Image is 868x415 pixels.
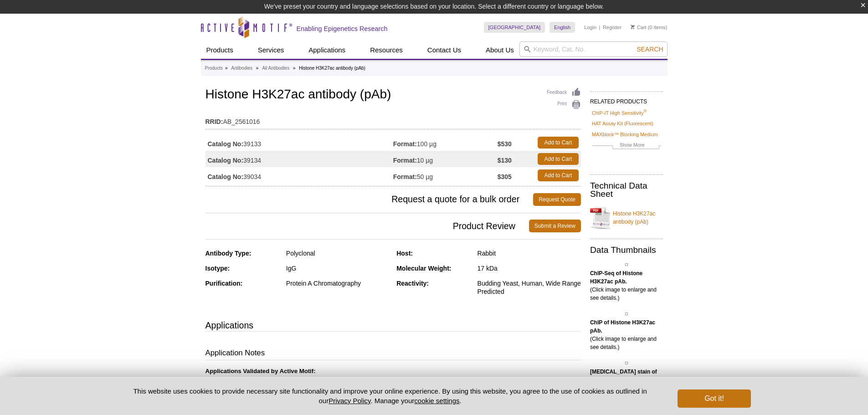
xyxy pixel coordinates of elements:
a: Cart [631,24,647,31]
div: Rabbit [478,249,581,257]
h2: Enabling Epigenetics Research [297,25,388,33]
li: » [293,66,296,71]
h2: Data Thumbnails [590,246,663,254]
a: Add to Cart [538,153,579,165]
strong: Format: [393,140,417,148]
a: Services [252,41,290,59]
b: [MEDICAL_DATA] stain of Histone H3K27ac pAb. [590,369,657,383]
div: Protein A Chromatography [286,279,390,287]
a: All Antibodies [262,64,289,72]
a: MAXblock™ Blocking Medium [592,130,658,138]
strong: Purification: [205,280,243,287]
b: Applications Validated by Active Motif: [205,368,316,374]
a: Print [547,100,581,110]
a: Histone H3K27ac antibody (pAb) [590,204,663,231]
strong: Molecular Weight: [396,265,451,272]
p: (Click image to enlarge and see details.) [590,318,663,351]
img: Your Cart [631,25,635,29]
td: 10 µg [393,151,498,167]
span: Request a quote for a bulk order [205,193,534,206]
strong: Host: [396,250,413,257]
div: Budding Yeast, Human, Wide Range Predicted [478,279,581,296]
h1: Histone H3K27ac antibody (pAb) [205,87,581,103]
p: (Click image to enlarge and see details.) [590,269,663,302]
strong: Reactivity: [396,280,429,287]
td: 50 µg [393,167,498,184]
td: 39133 [205,134,393,151]
button: Search [634,45,666,53]
li: » [256,66,259,71]
a: Request Quote [533,193,581,206]
button: cookie settings [414,397,459,405]
td: 39034 [205,167,393,184]
a: Applications [303,41,351,59]
a: ChIP-IT High Sensitivity® [592,109,647,117]
a: Feedback [547,87,581,97]
strong: RRID: [205,118,223,126]
h3: Applications [205,318,581,332]
a: Register [603,24,621,31]
td: AB_2561016 [205,112,581,127]
b: ChIP-Seq of Histone H3K27ac pAb. [590,270,642,285]
li: (0 items) [631,22,668,33]
a: Login [584,24,596,31]
a: HAT Assay Kit (Fluorescent) [592,119,653,128]
a: Add to Cart [538,169,579,181]
b: ChIP of Histone H3K27ac pAb. [590,319,655,334]
strong: Format: [393,173,417,181]
strong: $305 [498,173,512,181]
a: Resources [365,41,408,59]
div: 17 kDa [478,264,581,272]
a: About Us [480,41,519,59]
strong: ChIP: [228,376,244,383]
a: Products [205,64,223,72]
p: This website uses cookies to provide necessary site functionality and improve your online experie... [118,386,663,405]
sup: ® [644,109,647,113]
h2: Technical Data Sheet [590,182,663,198]
strong: Antibody Type: [205,250,252,257]
a: [GEOGRAPHIC_DATA] [484,22,545,33]
h3: Application Notes [205,348,581,360]
a: English [550,22,575,33]
strong: Catalog No: [208,156,244,164]
li: Histone H3K27ac antibody (pAb) [299,66,365,71]
strong: Catalog No: [208,173,244,181]
strong: Isotype: [205,265,230,272]
strong: Format: [393,156,417,164]
div: IgG [286,264,390,272]
a: Add to Cart [538,137,579,149]
strong: $130 [498,156,512,164]
h2: RELATED PRODUCTS [590,91,663,108]
img: Histone H3K27ac antibody (pAb) tested by immunofluorescence. [625,362,628,364]
a: Privacy Policy [329,397,370,405]
strong: Catalog No: [208,140,244,148]
a: Products [201,41,239,59]
a: Submit a Review [529,220,581,232]
span: Product Review [205,220,529,232]
td: 39134 [205,151,393,167]
a: Antibodies [231,64,252,72]
p: (Click image to enlarge and see details.) [590,368,663,400]
img: Histone H3K27ac antibody (pAb) tested by ChIP-Seq. [625,263,628,266]
li: » [225,66,228,71]
strong: $530 [498,140,512,148]
button: Got it! [678,389,750,408]
input: Keyword, Cat. No. [519,41,668,57]
div: Polyclonal [286,249,390,257]
a: Contact Us [422,41,467,59]
img: Histone H3K27ac antibody (pAb) tested by ChIP. [625,313,628,315]
td: 100 µg [393,134,498,151]
span: Search [637,46,663,53]
li: | [599,22,601,33]
a: Show More [592,141,661,151]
